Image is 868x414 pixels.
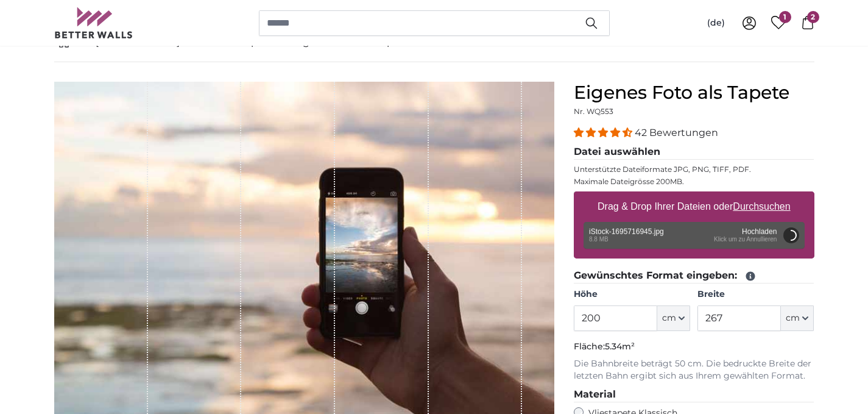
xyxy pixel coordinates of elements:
label: Höhe [574,288,690,301]
span: 4.38 stars [574,127,635,138]
u: Durchsuchen [733,201,790,212]
legend: Datei auswählen [574,145,814,160]
span: 5.34m² [605,341,635,352]
span: cm [662,312,676,324]
h1: Eigenes Foto als Tapete [574,82,814,104]
p: Fläche: [574,341,814,353]
p: Unterstützte Dateiformate JPG, PNG, TIFF, PDF. [574,165,814,174]
button: cm [657,305,690,331]
label: Drag & Drop Ihrer Dateien oder [593,195,796,219]
span: 2 [807,11,819,23]
img: Betterwalls [54,7,133,38]
span: Nr. WQ553 [574,107,613,116]
span: 42 Bewertungen [635,127,718,138]
p: Die Bahnbreite beträgt 50 cm. Die bedruckte Breite der letzten Bahn ergibt sich aus Ihrem gewählt... [574,358,814,382]
button: (de) [697,12,735,34]
label: Breite [697,288,814,301]
span: 1 [779,11,791,23]
legend: Gewünschtes Format eingeben: [574,268,814,284]
p: Maximale Dateigrösse 200MB. [574,177,814,187]
button: cm [781,305,814,331]
legend: Material [574,387,814,402]
span: cm [786,312,800,324]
